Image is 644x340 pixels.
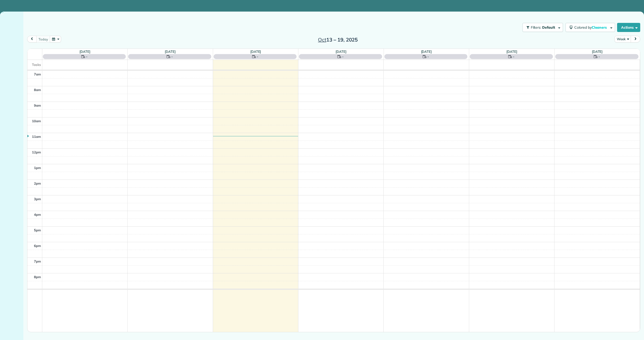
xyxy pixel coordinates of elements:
span: Filters: [531,25,541,30]
span: 11am [32,135,41,139]
span: 5pm [34,228,41,232]
span: 2pm [34,181,41,185]
span: Cleaners [592,25,608,30]
button: next [631,36,640,42]
span: 1pm [34,166,41,170]
a: [DATE] [79,50,90,54]
button: Colored byCleaners [566,23,615,32]
span: 9am [34,103,41,107]
span: - [427,54,429,59]
button: prev [27,36,37,42]
span: - [342,54,344,59]
button: Week [615,36,631,42]
a: [DATE] [165,50,176,54]
span: - [171,54,173,59]
span: 12pm [32,150,41,154]
span: 7pm [34,259,41,263]
span: - [513,54,514,59]
span: - [257,54,258,59]
span: Tasks [32,63,41,67]
span: Colored by [574,25,609,30]
a: [DATE] [250,50,261,54]
span: 4pm [34,212,41,217]
a: [DATE] [506,50,517,54]
a: [DATE] [421,50,432,54]
span: 6pm [34,244,41,248]
span: 7am [34,72,41,76]
span: - [598,54,600,59]
a: Filters: Default [520,23,563,32]
button: Actions [617,23,640,32]
a: [DATE] [592,50,603,54]
h2: 13 – 19, 2025 [306,37,369,42]
span: 10am [32,119,41,123]
span: 3pm [34,197,41,201]
span: Oct [318,36,326,43]
span: Default [542,25,555,30]
span: - [86,54,88,59]
span: 8am [34,88,41,92]
a: [DATE] [336,50,346,54]
button: today [36,36,50,42]
span: 8pm [34,275,41,279]
button: Filters: Default [522,23,563,32]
